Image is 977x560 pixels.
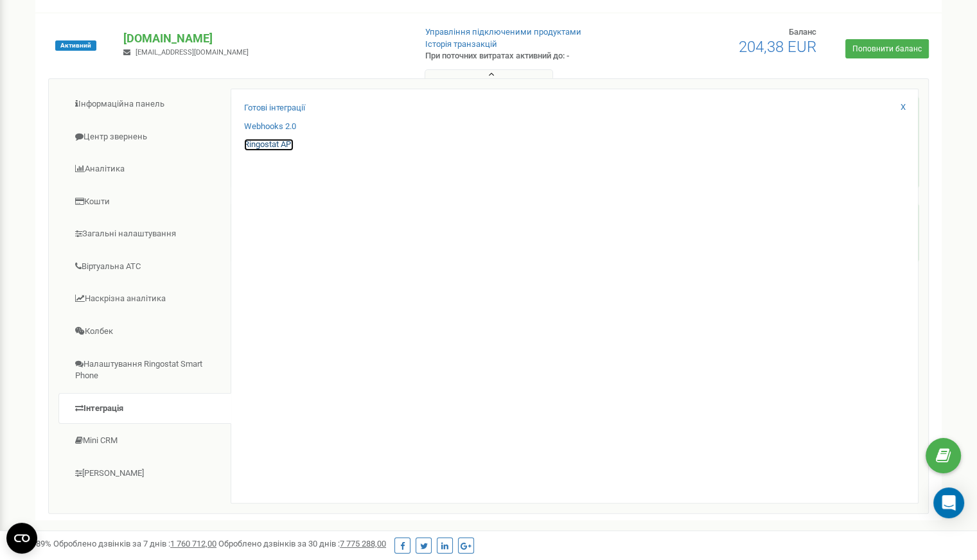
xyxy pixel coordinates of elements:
span: 204,38 EUR [739,38,816,56]
a: Webhooks 2.0 [244,121,296,133]
a: Mini CRM [58,425,231,457]
a: Колбек [58,316,231,347]
a: Інформаційна панель [58,89,231,120]
p: При поточних витратах активний до: - [425,50,631,62]
a: Історія транзакцій [425,39,497,49]
a: Наскрізна аналітика [58,283,231,315]
a: Інтеграція [58,393,231,424]
span: Оброблено дзвінків за 30 днів : [218,539,386,548]
span: [EMAIL_ADDRESS][DOMAIN_NAME] [136,48,249,57]
u: 1 760 712,00 [170,539,216,548]
a: Управління підключеними продуктами [425,27,581,37]
a: Віртуальна АТС [58,251,231,283]
button: Open CMP widget [6,523,37,554]
a: Аналiтика [58,153,231,185]
p: [DOMAIN_NAME] [123,30,404,47]
a: X [901,101,906,114]
div: Open Intercom Messenger [933,487,964,518]
a: [PERSON_NAME] [58,458,231,489]
u: 7 775 288,00 [340,539,386,548]
span: Баланс [789,27,816,37]
a: Налаштування Ringostat Smart Phone [58,349,231,392]
span: Оброблено дзвінків за 7 днів : [53,539,216,548]
a: Готові інтеграції [244,102,305,114]
a: Поповнити баланс [845,39,929,58]
a: Центр звернень [58,121,231,153]
a: Ringostat API [244,139,294,151]
span: Активний [55,40,96,51]
a: Кошти [58,186,231,218]
a: Загальні налаштування [58,218,231,250]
